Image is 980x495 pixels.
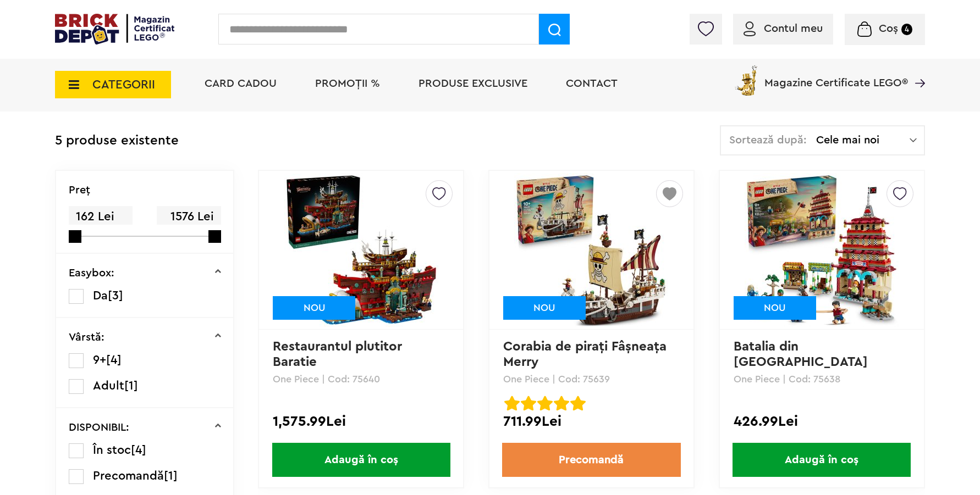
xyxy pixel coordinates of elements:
[816,135,910,146] span: Cele mai noi
[734,296,816,320] div: NOU
[503,374,680,384] p: One Piece | Cod: 75639
[537,396,553,411] img: Evaluare cu stele
[419,78,527,89] a: Produse exclusive
[521,396,536,411] img: Evaluare cu stele
[93,444,131,456] span: În stoc
[554,396,569,411] img: Evaluare cu stele
[69,268,114,279] p: Easybox:
[273,296,355,320] div: NOU
[908,63,925,74] a: Magazine Certificate LEGO®
[106,354,122,366] span: [4]
[503,296,586,320] div: NOU
[273,374,449,384] p: One Piece | Cod: 75640
[69,422,129,433] p: DISPONIBIL:
[205,78,277,89] a: Card Cadou
[124,380,138,392] span: [1]
[503,414,680,429] div: 711.99Lei
[273,340,406,369] a: Restaurantul plutitor Baratie
[284,173,438,327] img: Restaurantul plutitor Baratie
[764,63,908,88] span: Magazine Certificate LEGO®
[764,23,823,34] span: Contul meu
[273,414,449,429] div: 1,575.99Lei
[93,470,164,482] span: Precomandă
[744,23,823,34] a: Contul meu
[259,443,463,477] a: Adaugă în coș
[879,23,898,34] span: Coș
[92,79,155,91] span: CATEGORII
[733,443,911,477] span: Adaugă în coș
[93,380,124,392] span: Adult
[69,185,90,196] p: Preţ
[69,332,104,343] p: Vârstă:
[69,206,133,227] span: 162 Lei
[514,173,668,327] img: Corabia de piraţi Fâşneaţa Merry
[93,354,106,366] span: 9+
[503,340,670,369] a: Corabia de piraţi Fâşneaţa Merry
[745,173,899,327] img: Batalia din Parcul Arlong
[157,206,221,227] span: 1576 Lei
[55,125,179,157] div: 5 produse existente
[734,414,910,429] div: 426.99Lei
[720,443,924,477] a: Adaugă în coș
[734,340,868,384] a: Batalia din [GEOGRAPHIC_DATA][PERSON_NAME]
[108,290,123,302] span: [3]
[164,470,178,482] span: [1]
[566,78,618,89] a: Contact
[504,396,520,411] img: Evaluare cu stele
[570,396,586,411] img: Evaluare cu stele
[131,444,146,456] span: [4]
[272,443,450,477] span: Adaugă în coș
[502,443,680,477] a: Precomandă
[901,24,912,35] small: 4
[93,290,108,302] span: Da
[729,135,807,146] span: Sortează după:
[734,374,910,384] p: One Piece | Cod: 75638
[315,78,380,89] a: PROMOȚII %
